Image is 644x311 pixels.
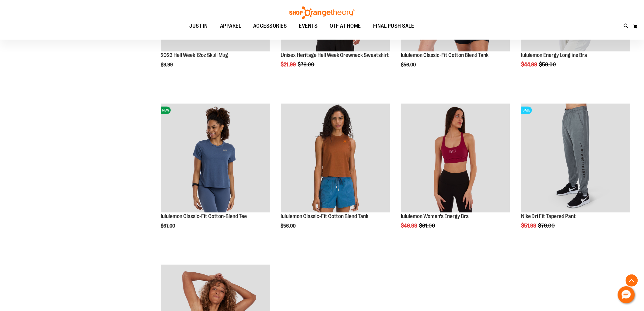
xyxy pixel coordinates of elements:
[253,19,287,33] span: ACCESSORIES
[401,62,417,68] span: $56.00
[281,213,369,219] a: lululemon Classic-Fit Cotton Blend Tank
[289,6,355,19] img: Shop Orangetheory
[373,19,414,33] span: FINAL PUSH SALE
[281,223,297,229] span: $56.00
[161,107,171,114] span: NEW
[247,19,293,33] a: ACCESSORIES
[161,104,270,214] a: lululemon Classic-Fit Cotton-Blend TeeNEW
[367,19,420,33] a: FINAL PUSH SALE
[324,19,367,33] a: OTF AT HOME
[521,107,532,114] span: SALE
[401,223,418,229] span: $46.99
[214,19,247,33] a: APPAREL
[161,223,176,229] span: $67.00
[521,223,537,229] span: $51.99
[161,213,247,219] a: lululemon Classic-Fit Cotton-Blend Tee
[278,101,393,245] div: product
[183,19,214,33] a: JUST IN
[161,52,228,58] a: 2023 Hell Week 12oz Skull Mug
[521,52,587,58] a: lululemon Energy Longline Bra
[518,101,633,245] div: product
[189,19,208,33] span: JUST IN
[419,223,436,229] span: $61.00
[161,62,174,68] span: $9.99
[539,62,557,68] span: $56.00
[521,104,630,213] img: Product image for Nike Dri Fit Tapered Pant
[618,286,635,303] button: Hello, have a question? Let’s chat.
[220,19,241,33] span: APPAREL
[398,101,513,245] div: product
[330,19,361,33] span: OTF AT HOME
[299,19,318,33] span: EVENTS
[298,62,316,68] span: $76.00
[521,213,576,219] a: Nike Dri Fit Tapered Pant
[161,104,270,213] img: lululemon Classic-Fit Cotton-Blend Tee
[401,213,469,219] a: lululemon Women's Energy Bra
[538,223,556,229] span: $79.00
[281,104,390,214] a: lululemon Classic-Fit Cotton Blend Tank
[281,104,390,213] img: lululemon Classic-Fit Cotton Blend Tank
[401,104,510,214] a: Product image for lululemon Womens Energy Bra
[401,104,510,213] img: Product image for lululemon Womens Energy Bra
[281,62,297,68] span: $21.99
[158,101,273,245] div: product
[521,62,538,68] span: $44.99
[293,19,324,33] a: EVENTS
[401,52,488,58] a: lululemon Classic-Fit Cotton Blend Tank
[521,104,630,214] a: Product image for Nike Dri Fit Tapered PantSALE
[281,52,389,58] a: Unisex Heritage Hell Week Crewneck Sweatshirt
[626,274,638,287] button: Back To Top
